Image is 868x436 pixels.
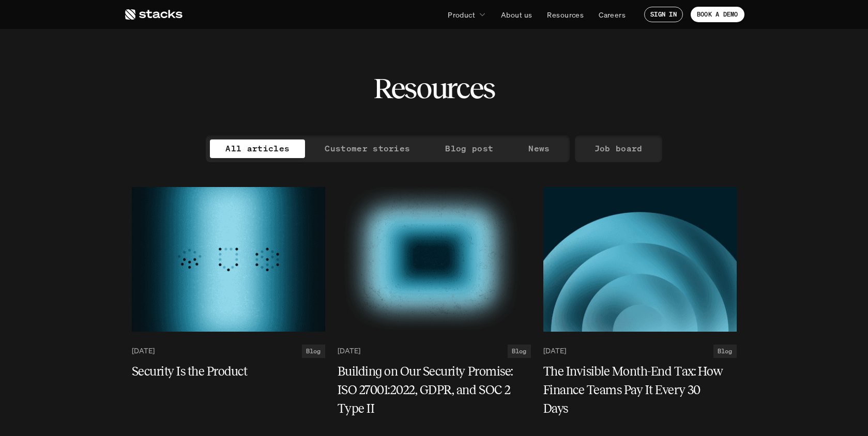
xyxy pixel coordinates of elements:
[579,139,658,158] a: Job board
[338,345,531,358] a: [DATE]Blog
[599,9,626,20] p: Careers
[325,141,410,156] p: Customer stories
[541,5,590,24] a: Resources
[338,362,531,418] a: Building on Our Security Promise: ISO 27001:2022, GDPR, and SOC 2 Type II
[650,11,677,18] p: SIGN IN
[547,9,584,20] p: Resources
[132,347,155,355] p: [DATE]
[513,139,565,158] a: News
[528,141,550,156] p: News
[132,362,325,381] a: Security Is the Product
[445,141,493,156] p: Blog post
[697,11,738,18] p: BOOK A DEMO
[373,72,495,104] h2: Resources
[543,362,737,418] a: The Invisible Month-End Tax: How Finance Teams Pay It Every 30 Days
[225,141,290,156] p: All articles
[644,7,683,22] a: SIGN IN
[338,362,519,418] h5: Building on Our Security Promise: ISO 27001:2022, GDPR, and SOC 2 Type II
[501,9,532,20] p: About us
[495,5,538,24] a: About us
[592,5,632,24] a: Careers
[306,348,321,355] h2: Blog
[543,362,724,418] h5: The Invisible Month-End Tax: How Finance Teams Pay It Every 30 Days
[309,139,425,158] a: Customer stories
[132,362,313,381] h5: Security Is the Product
[595,141,643,156] p: Job board
[512,348,527,355] h2: Blog
[718,348,733,355] h2: Blog
[543,345,737,358] a: [DATE]Blog
[430,139,509,158] a: Blog post
[448,9,475,20] p: Product
[338,347,360,355] p: [DATE]
[210,139,305,158] a: All articles
[691,7,744,22] a: BOOK A DEMO
[543,347,566,355] p: [DATE]
[132,345,325,358] a: [DATE]Blog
